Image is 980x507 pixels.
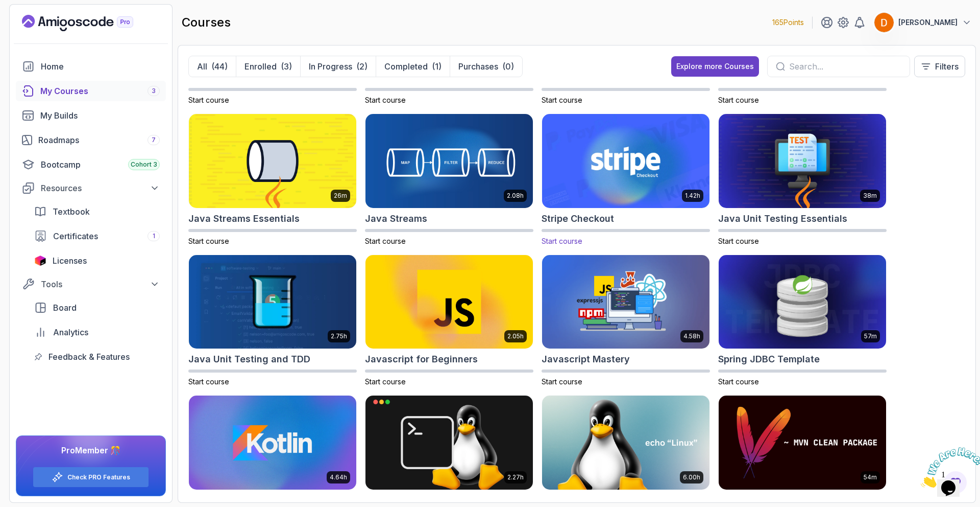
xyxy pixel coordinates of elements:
span: Start course [718,237,759,245]
div: Tools [41,278,160,290]
p: All [197,60,207,73]
p: 57m [864,332,877,340]
img: Java Streams Essentials card [189,114,356,208]
span: Start course [188,237,229,245]
span: Start course [188,96,229,104]
p: 2.05h [507,332,524,340]
a: bootcamp [16,154,166,175]
span: 1 [4,4,8,13]
img: Linux Fundamentals card [542,396,709,490]
button: Explore more Courses [671,56,759,77]
div: My Courses [40,85,160,97]
img: Maven Essentials card [719,396,886,490]
img: Spring JDBC Template card [719,255,886,349]
span: 3 [152,87,156,95]
p: 26m [334,192,347,200]
span: Licenses [53,255,87,267]
a: home [16,56,166,77]
img: Java Unit Testing and TDD card [189,255,356,349]
p: Enrolled [244,60,277,73]
p: 1.42h [685,192,700,200]
img: Javascript Mastery card [542,255,709,349]
img: Chat attention grabber [4,4,67,44]
input: Search... [789,60,901,73]
span: Start course [188,377,229,386]
a: courses [16,81,166,101]
button: All(44) [189,56,236,77]
span: Analytics [53,326,88,338]
p: 2.75h [331,332,347,340]
p: Purchases [458,60,498,73]
img: Stripe Checkout card [538,112,714,211]
a: roadmaps [16,130,166,150]
a: builds [16,105,166,126]
div: (2) [356,60,367,73]
span: Start course [365,96,406,104]
span: Certificates [53,230,98,242]
div: (1) [432,60,442,73]
p: Completed [384,60,428,73]
span: Start course [718,377,759,386]
span: Start course [542,96,582,104]
span: 7 [152,136,156,144]
p: 4.64h [330,473,347,481]
span: Start course [718,96,759,104]
div: Roadmaps [38,134,160,146]
img: jetbrains icon [34,256,46,266]
div: (3) [281,60,292,73]
button: user profile image[PERSON_NAME] [874,12,972,33]
p: 2.27h [507,473,524,481]
p: In Progress [309,60,352,73]
img: Javascript for Beginners card [365,255,533,349]
button: Filters [914,56,965,77]
div: Resources [41,182,160,194]
p: 4.58h [683,332,700,340]
div: Bootcamp [41,158,160,171]
iframe: chat widget [917,443,980,492]
button: Tools [16,275,166,293]
button: Check PRO Features [33,467,149,488]
h2: Java Streams [365,212,427,226]
span: Start course [542,377,582,386]
img: Java Streams card [365,114,533,208]
span: Start course [365,237,406,245]
a: feedback [28,347,166,367]
div: Explore more Courses [676,61,754,72]
span: 1 [153,232,155,240]
div: Home [41,60,160,73]
button: Purchases(0) [450,56,522,77]
div: My Builds [40,109,160,122]
span: Cohort 3 [131,160,157,169]
span: Start course [365,377,406,386]
img: Java Unit Testing Essentials card [719,114,886,208]
span: Feedback & Features [48,351,130,363]
img: Kotlin for Beginners card [189,396,356,490]
span: Textbook [53,205,90,218]
h2: Stripe Checkout [542,212,614,226]
span: Board [53,302,77,314]
button: In Progress(2) [300,56,376,77]
button: Enrolled(3) [236,56,300,77]
p: 2.08h [507,192,524,200]
h2: courses [182,14,231,31]
a: board [28,297,166,318]
span: Start course [542,237,582,245]
button: Resources [16,179,166,197]
a: Landing page [22,15,157,31]
h2: Spring JDBC Template [718,352,820,366]
a: analytics [28,322,166,342]
img: user profile image [874,13,894,32]
p: [PERSON_NAME] [898,17,958,28]
a: certificates [28,226,166,246]
a: textbook [28,201,166,222]
p: 54m [864,473,877,481]
img: Linux for Professionals card [365,396,533,490]
h2: Java Unit Testing and TDD [188,352,310,366]
div: (44) [211,60,228,73]
h2: Java Streams Essentials [188,212,300,226]
p: 38m [863,192,877,200]
button: Completed(1) [376,56,450,77]
p: Filters [935,60,959,73]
